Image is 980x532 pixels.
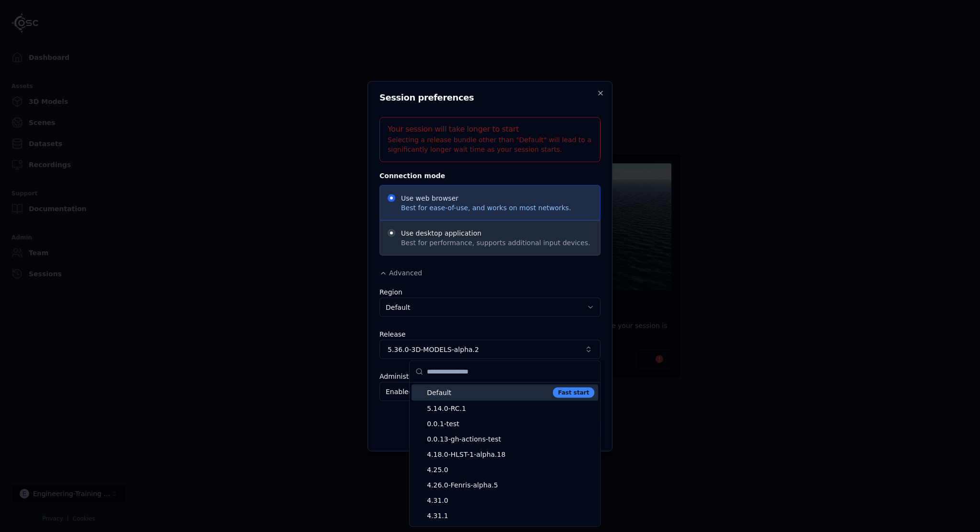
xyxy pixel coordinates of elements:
[427,388,549,397] span: Default
[427,511,594,521] span: 4.31.1
[427,450,594,459] span: 4.18.0-HLST-1-alpha.18
[427,496,594,505] span: 4.31.0
[410,383,600,526] div: Suggestions
[427,434,594,444] span: 0.0.13-gh-actions-test
[427,419,594,429] span: 0.0.1-test
[553,387,594,398] div: Fast start
[427,480,594,490] span: 4.26.0-Fenris-alpha.5
[427,465,594,475] span: 4.25.0
[427,404,594,413] span: 5.14.0-RC.1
